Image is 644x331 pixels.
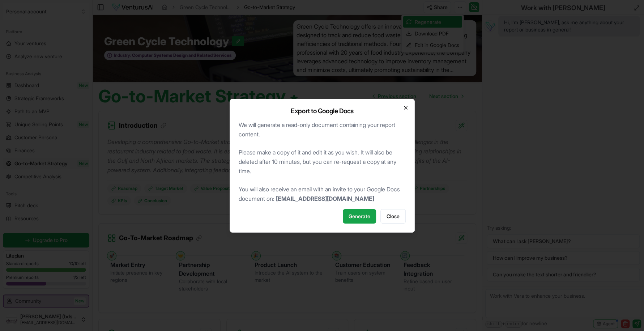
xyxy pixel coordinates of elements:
[343,209,376,224] button: Generate
[239,120,406,139] p: We will generate a read-only document containing your report content.
[239,148,406,176] p: Please make a copy of it and edit it as you wish. It will also be deleted after 10 minutes, but y...
[239,184,406,203] p: You will also receive an email with an invite to your Google Docs document on:
[387,213,400,220] span: Close
[291,108,354,114] h2: Export to Google Docs
[380,209,406,224] button: Close
[349,213,370,220] span: Generate
[276,195,374,202] span: [EMAIL_ADDRESS][DOMAIN_NAME]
